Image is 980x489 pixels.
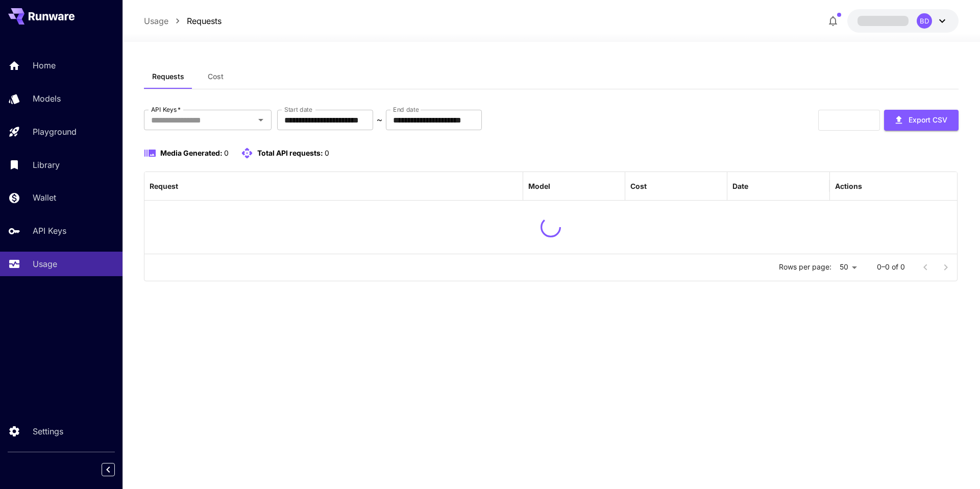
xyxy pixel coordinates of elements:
p: 0–0 of 0 [877,262,905,272]
span: Media Generated: [160,149,223,157]
p: Home [33,59,56,71]
p: API Keys [33,225,66,237]
p: Models [33,92,61,105]
div: BD [917,13,932,29]
div: Collapse sidebar [109,460,122,479]
span: 0 [325,149,329,157]
label: End date [393,105,419,114]
a: Usage [144,15,168,27]
p: ~ [377,114,382,126]
label: API Keys [151,105,181,114]
label: Start date [284,105,312,114]
span: Cost [208,72,224,81]
button: Export CSV [884,110,959,131]
span: 0 [224,149,229,157]
button: Open [254,113,268,127]
p: Playground [33,126,77,138]
p: Settings [33,425,63,437]
div: 50 [836,260,861,275]
p: Library [33,159,60,171]
p: Wallet [33,191,56,204]
button: Collapse sidebar [102,463,115,476]
span: Total API requests: [257,149,323,157]
nav: breadcrumb [144,15,222,27]
p: Usage [33,258,57,270]
button: BD [847,9,959,33]
p: Rows per page: [779,262,831,272]
div: Date [732,182,748,190]
div: Actions [835,182,862,190]
span: Requests [152,72,184,81]
div: Model [528,182,550,190]
div: Cost [630,182,647,190]
div: Request [150,182,178,190]
a: Requests [187,15,222,27]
